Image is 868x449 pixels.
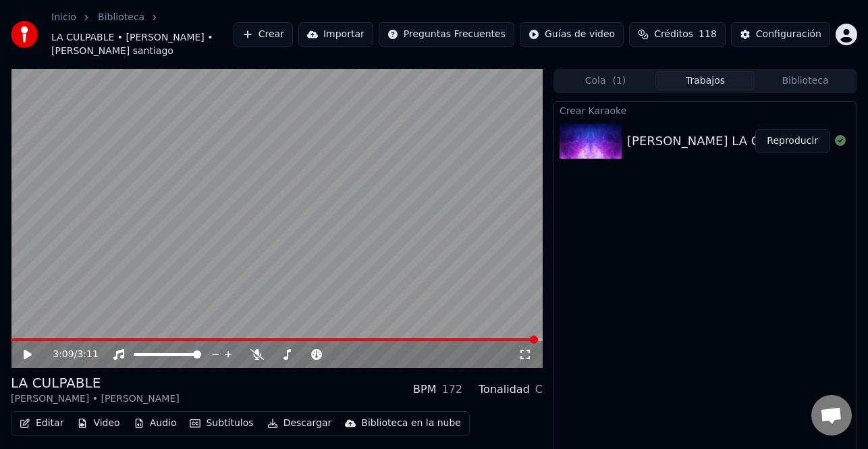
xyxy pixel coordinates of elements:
[184,414,259,433] button: Subtítulos
[413,381,436,398] div: BPM
[655,71,755,90] button: Trabajos
[479,381,530,398] div: Tonalidad
[262,414,337,433] button: Descargar
[11,21,38,48] img: youka
[612,74,626,88] span: ( 1 )
[755,71,855,90] button: Biblioteca
[51,11,234,58] nav: breadcrumb
[755,129,830,153] button: Reproducir
[14,414,69,433] button: Editar
[11,373,180,392] div: LA CULPABLE
[51,11,76,24] a: Inicio
[298,22,373,47] button: Importar
[520,22,624,47] button: Guías de video
[11,392,180,406] div: [PERSON_NAME] • [PERSON_NAME]
[699,28,717,41] span: 118
[51,31,234,58] span: LA CULPABLE • [PERSON_NAME] • [PERSON_NAME] santiago
[361,417,461,430] div: Biblioteca en la nube
[53,348,85,361] div: /
[535,381,543,398] div: C
[379,22,514,47] button: Preguntas Frecuentes
[629,22,726,47] button: Créditos118
[811,395,852,435] div: Chat abierto
[555,71,655,90] button: Cola
[756,28,821,41] div: Configuración
[77,348,98,361] span: 3:11
[654,28,693,41] span: Créditos
[234,22,293,47] button: Crear
[98,11,144,24] a: Biblioteca
[128,414,182,433] button: Audio
[554,102,857,118] div: Crear Karaoke
[72,414,125,433] button: Video
[53,348,74,361] span: 3:09
[441,381,462,398] div: 172
[731,22,830,47] button: Configuración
